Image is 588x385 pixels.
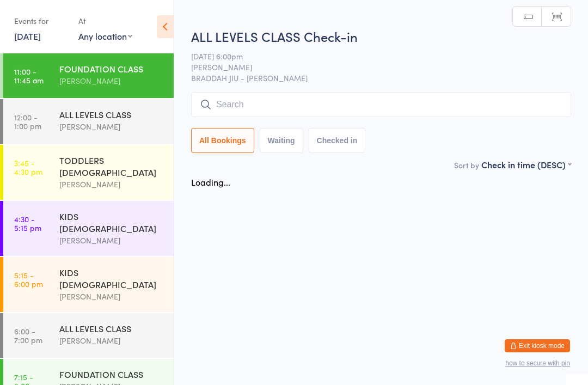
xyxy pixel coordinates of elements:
[3,313,174,358] a: 6:00 -7:00 pmALL LEVELS CLASS[PERSON_NAME]
[191,128,254,153] button: All Bookings
[481,158,571,170] div: Check in time (DESC)
[78,12,132,30] div: At
[59,210,164,234] div: KIDS [DEMOGRAPHIC_DATA]
[59,154,164,178] div: TODDLERS [DEMOGRAPHIC_DATA]
[260,128,303,153] button: Waiting
[14,67,44,84] time: 11:00 - 11:45 am
[191,176,230,188] div: Loading...
[78,30,132,42] div: Any location
[59,178,164,191] div: [PERSON_NAME]
[59,334,164,347] div: [PERSON_NAME]
[3,257,174,312] a: 5:15 -6:00 pmKIDS [DEMOGRAPHIC_DATA][PERSON_NAME]
[191,92,571,117] input: Search
[191,51,554,62] span: [DATE] 6:00pm
[14,327,42,344] time: 6:00 - 7:00 pm
[3,201,174,256] a: 4:30 -5:15 pmKIDS [DEMOGRAPHIC_DATA][PERSON_NAME]
[59,368,164,380] div: FOUNDATION CLASS
[14,271,43,288] time: 5:15 - 6:00 pm
[3,145,174,200] a: 3:45 -4:30 pmTODDLERS [DEMOGRAPHIC_DATA][PERSON_NAME]
[59,120,164,133] div: [PERSON_NAME]
[3,99,174,144] a: 12:00 -1:00 pmALL LEVELS CLASS[PERSON_NAME]
[191,27,571,45] h2: ALL LEVELS CLASS Check-in
[309,128,366,153] button: Checked in
[59,63,164,75] div: FOUNDATION CLASS
[59,108,164,120] div: ALL LEVELS CLASS
[191,72,571,83] span: BRADDAH JIU - [PERSON_NAME]
[59,75,164,87] div: [PERSON_NAME]
[454,160,479,170] label: Sort by
[14,158,42,176] time: 3:45 - 4:30 pm
[3,53,174,98] a: 11:00 -11:45 amFOUNDATION CLASS[PERSON_NAME]
[14,113,41,130] time: 12:00 - 1:00 pm
[59,266,164,290] div: KIDS [DEMOGRAPHIC_DATA]
[59,290,164,303] div: [PERSON_NAME]
[505,339,570,352] button: Exit kiosk mode
[191,62,554,72] span: [PERSON_NAME]
[14,12,68,30] div: Events for
[505,359,570,367] button: how to secure with pin
[14,30,41,42] a: [DATE]
[14,215,41,232] time: 4:30 - 5:15 pm
[59,234,164,247] div: [PERSON_NAME]
[59,322,164,334] div: ALL LEVELS CLASS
